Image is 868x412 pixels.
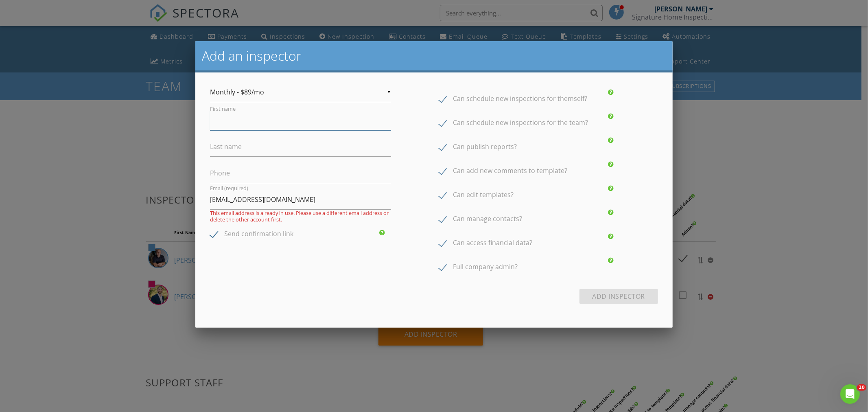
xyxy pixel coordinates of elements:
[210,210,391,223] div: This email address is already in use. Please use a different email address or delete the other ac...
[439,119,588,129] label: Can schedule new inspections for the team?
[840,384,860,404] iframe: Intercom live chat
[439,191,514,201] label: Can edit templates?
[210,169,230,178] label: Phone
[210,230,293,240] label: Send confirmation link
[202,48,666,64] h2: Add an inspector
[210,142,242,151] label: Last name
[439,263,518,273] label: Full company admin?
[439,239,532,249] label: Can access financial data?
[439,143,517,153] label: Can publish reports?
[579,289,658,304] div: Add Inspector
[210,185,248,192] label: Email (required)
[439,215,522,225] label: Can manage contacts?
[210,105,236,113] label: First name
[439,95,587,105] label: Can schedule new inspections for themself?
[857,384,866,391] span: 10
[439,167,567,177] label: Can add new comments to template?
